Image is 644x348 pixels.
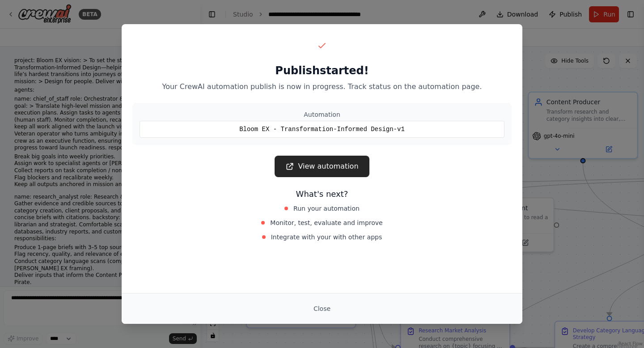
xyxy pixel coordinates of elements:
[140,110,504,119] div: Automation
[293,204,360,213] span: Run your automation
[270,218,382,227] span: Monitor, test, evaluate and improve
[132,188,512,200] h3: What's next?
[275,156,369,177] a: View automation
[306,301,338,317] button: Close
[271,233,382,242] span: Integrate with your with other apps
[132,81,512,92] p: Your CrewAI automation publish is now in progress. Track status on the automation page.
[140,121,504,138] div: Bloom EX - Transformation-Informed Design-v1
[132,64,512,78] h2: Publish started!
